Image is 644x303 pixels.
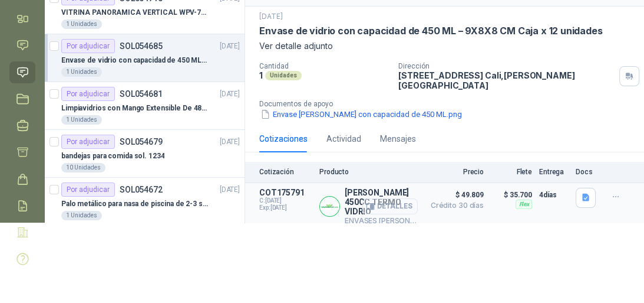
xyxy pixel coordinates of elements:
div: Flex [516,200,532,209]
p: Palo metálico para nasa de piscina de 2-3 sol.1115 [61,198,208,210]
p: Envase de vidrio con capacidad de 450 ML – 9X8X8 CM Caja x 12 unidades [259,25,602,37]
div: 10 Unidades [61,163,105,172]
p: Envase de vidrio con capacidad de 450 ML – 9X8X8 CM Caja x 12 unidades [61,55,208,66]
span: Crédito 30 días [425,202,484,209]
button: Detalles [362,198,418,214]
p: Documentos de apoyo [259,100,639,108]
p: Cotización [259,168,312,176]
a: Por adjudicarSOL054685[DATE] Envase de vidrio con capacidad de 450 ML – 9X8X8 CM Caja x 12 unidad... [45,34,245,82]
p: [DATE] [220,89,240,100]
p: Entrega [539,168,569,176]
a: Por adjudicarSOL054679[DATE] bandejas para comida sol. 123410 Unidades [45,130,245,178]
p: [DATE] [220,136,240,148]
span: $ 49.809 [425,188,484,202]
p: Producto [319,168,418,176]
p: [DATE] [220,41,240,52]
p: Precio [425,168,484,176]
p: [DATE] [259,11,283,22]
span: Exp: [DATE] [259,204,312,211]
p: COT175791 [259,188,312,197]
div: 1 Unidades [61,19,102,29]
p: Cantidad [259,62,389,70]
span: C: [DATE] [259,197,312,204]
p: Dirección [398,62,615,70]
p: SOL054679 [120,138,163,146]
p: 1 [259,70,263,80]
div: 1 Unidades [61,211,102,220]
p: SOL054681 [120,90,163,98]
div: Cotizaciones [259,132,308,145]
div: Actividad [326,132,361,145]
p: SOL054672 [120,185,163,194]
div: 1 Unidades [61,115,102,125]
div: 1 Unidades [61,67,102,77]
p: Flete [491,168,532,176]
p: Ver detalle adjunto [259,40,630,53]
p: Docs [576,168,599,176]
button: Envase [PERSON_NAME] con capacidad de 450 ML.png [259,108,463,120]
div: Mensajes [380,132,416,145]
p: Limpiavidrios con Mango Extensible De 48 a 78 cm [61,103,208,114]
img: Company Logo [320,197,339,216]
div: Por adjudicar [61,39,115,53]
div: Por adjudicar [61,135,115,149]
div: Por adjudicar [61,183,115,197]
p: 4 días [539,188,569,202]
a: Por adjudicarSOL054681[DATE] Limpiavidrios con Mango Extensible De 48 a 78 cm1 Unidades [45,82,245,130]
p: [STREET_ADDRESS] Cali , [PERSON_NAME][GEOGRAPHIC_DATA] [398,70,615,90]
a: Por adjudicarSOL054672[DATE] Palo metálico para nasa de piscina de 2-3 sol.11151 Unidades [45,178,245,226]
div: Por adjudicar [61,87,115,101]
p: $ 35.700 [491,188,532,202]
p: SOL054685 [120,42,163,50]
div: Unidades [265,71,302,80]
p: VITRINA PANORAMICA VERTICAL WPV-700FA [61,7,208,18]
p: [DATE] [220,184,240,196]
p: bandejas para comida sol. 1234 [61,151,164,162]
p: [PERSON_NAME] 450CC TERMO VIDRIO [345,188,418,216]
p: ENVASES [PERSON_NAME] [345,216,418,225]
